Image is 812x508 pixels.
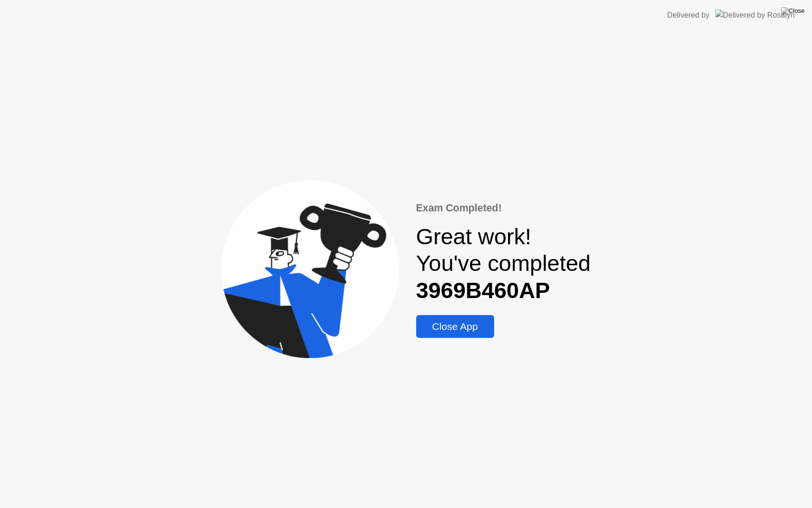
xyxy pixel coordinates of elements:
[416,200,591,216] div: Exam Completed!
[416,315,494,338] button: Close App
[416,278,550,303] b: 3969B460AP
[781,7,805,15] img: Close
[416,223,591,304] div: Great work! You've completed
[667,10,710,21] div: Delivered by
[419,321,491,332] div: Close App
[715,10,795,20] img: Delivered by Rosalyn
